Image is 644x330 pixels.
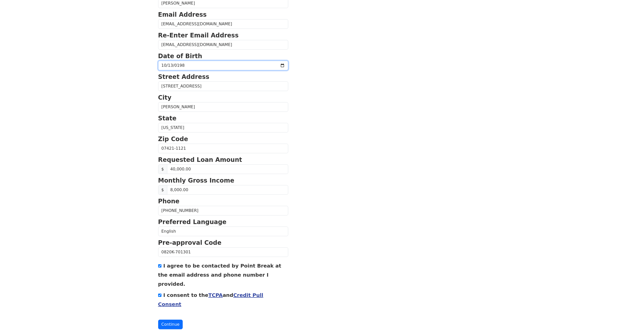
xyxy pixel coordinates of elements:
strong: Email Address [158,11,207,18]
label: I agree to be contacted by Point Break at the email address and phone number I provided. [158,263,281,287]
span: $ [158,185,167,195]
span: $ [158,164,167,174]
strong: Preferred Language [158,218,226,226]
input: Re-Enter Email Address [158,40,288,50]
input: Street Address [158,81,288,91]
strong: City [158,94,172,101]
strong: Zip Code [158,136,188,143]
strong: Phone [158,198,180,205]
strong: State [158,115,177,122]
input: Phone [158,206,288,215]
input: Pre-approval Code [158,247,288,257]
label: I consent to the and [158,292,263,307]
strong: Date of Birth [158,53,202,60]
p: Monthly Gross Income [158,176,288,185]
strong: Requested Loan Amount [158,156,242,163]
a: TCPA [208,292,223,298]
strong: Pre-approval Code [158,239,222,246]
strong: Street Address [158,73,210,80]
strong: Re-Enter Email Address [158,32,239,39]
input: Monthly Gross Income [167,185,288,195]
input: Requested Loan Amount [167,164,288,174]
input: Zip Code [158,144,288,153]
input: Email Address [158,19,288,29]
input: City [158,102,288,112]
button: Continue [158,320,183,329]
